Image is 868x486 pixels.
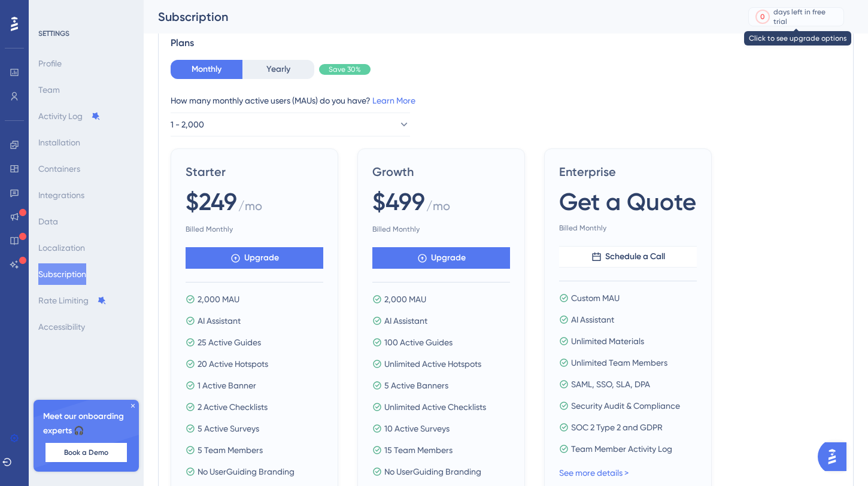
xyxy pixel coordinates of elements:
[198,292,239,306] span: 2,000 MAU
[372,163,510,180] span: Growth
[38,316,85,338] button: Accessibility
[198,400,268,414] span: 2 Active Checklists
[372,96,415,105] a: Learn More
[38,29,135,38] div: SETTINGS
[198,314,241,328] span: AI Assistant
[38,105,101,127] button: Activity Log
[559,468,629,478] a: See more details >
[384,335,453,350] span: 100 Active Guides
[571,420,663,435] span: SOC 2 Type 2 and GDPR
[605,250,665,264] span: Schedule a Call
[372,224,510,234] span: Billed Monthly
[38,290,107,311] button: Rate Limiting
[171,117,204,132] span: 1 - 2,000
[186,247,323,269] button: Upgrade
[818,439,854,475] iframe: UserGuiding AI Assistant Launcher
[372,185,425,218] span: $499
[571,377,650,391] span: SAML, SSO, SLA, DPA
[171,36,841,50] div: Plans
[171,60,242,79] button: Monthly
[171,93,841,108] div: How many monthly active users (MAUs) do you have?
[198,421,259,436] span: 5 Active Surveys
[372,247,510,269] button: Upgrade
[384,357,481,371] span: Unlimited Active Hotspots
[384,314,427,328] span: AI Assistant
[244,251,279,265] span: Upgrade
[38,79,60,101] button: Team
[198,357,268,371] span: 20 Active Hotspots
[329,65,361,74] span: Save 30%
[773,7,840,26] div: days left in free trial
[559,163,697,180] span: Enterprise
[426,198,450,220] span: / mo
[571,399,680,413] span: Security Audit & Compliance
[384,464,481,479] span: No UserGuiding Branding
[64,448,108,457] span: Book a Demo
[571,312,614,327] span: AI Assistant
[158,8,718,25] div: Subscription
[198,443,263,457] span: 5 Team Members
[431,251,466,265] span: Upgrade
[559,246,697,268] button: Schedule a Call
[384,292,426,306] span: 2,000 MAU
[38,237,85,259] button: Localization
[384,421,450,436] span: 10 Active Surveys
[384,400,486,414] span: Unlimited Active Checklists
[38,184,84,206] button: Integrations
[571,334,644,348] span: Unlimited Materials
[38,132,80,153] button: Installation
[186,185,237,218] span: $249
[559,185,696,218] span: Get a Quote
[198,335,261,350] span: 25 Active Guides
[38,211,58,232] button: Data
[198,378,256,393] span: 1 Active Banner
[384,378,448,393] span: 5 Active Banners
[571,291,620,305] span: Custom MAU
[559,223,697,233] span: Billed Monthly
[38,263,86,285] button: Subscription
[238,198,262,220] span: / mo
[571,356,667,370] span: Unlimited Team Members
[38,53,62,74] button: Profile
[45,443,127,462] button: Book a Demo
[38,158,80,180] button: Containers
[760,12,765,22] div: 0
[571,442,672,456] span: Team Member Activity Log
[43,409,129,438] span: Meet our onboarding experts 🎧
[198,464,295,479] span: No UserGuiding Branding
[186,224,323,234] span: Billed Monthly
[186,163,323,180] span: Starter
[384,443,453,457] span: 15 Team Members
[171,113,410,136] button: 1 - 2,000
[242,60,314,79] button: Yearly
